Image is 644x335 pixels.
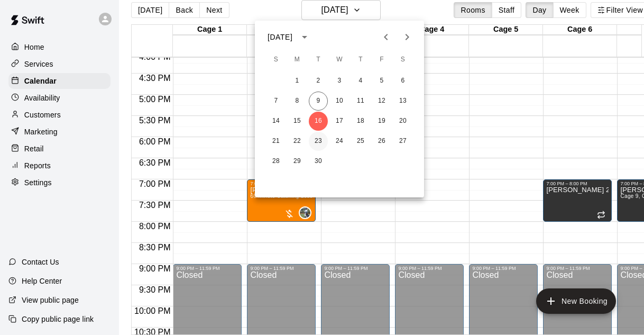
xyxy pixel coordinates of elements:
button: 25 [351,132,370,151]
button: 15 [288,112,307,131]
button: 14 [266,112,286,131]
button: 4 [351,71,370,90]
button: 16 [309,112,328,131]
button: 27 [393,132,412,151]
button: 24 [330,132,349,151]
button: 11 [351,92,370,111]
button: 6 [393,71,412,90]
span: Monday [288,49,307,70]
button: Next month [397,26,418,48]
span: Friday [372,49,391,70]
button: 12 [372,92,391,111]
button: 21 [266,132,286,151]
button: 3 [330,71,349,90]
span: Sunday [266,49,286,70]
button: 28 [266,152,286,171]
button: 10 [330,92,349,111]
span: Wednesday [330,49,349,70]
button: calendar view is open, switch to year view [296,28,314,46]
button: 13 [393,92,412,111]
div: [DATE] [268,32,292,43]
button: 19 [372,112,391,131]
span: Thursday [351,49,370,70]
span: Saturday [393,49,412,70]
button: 18 [351,112,370,131]
span: Tuesday [309,49,328,70]
button: 1 [288,71,307,90]
button: 17 [330,112,349,131]
button: 9 [309,92,328,111]
button: 23 [309,132,328,151]
button: 8 [288,92,307,111]
button: 5 [372,71,391,90]
button: Previous month [375,26,397,48]
button: 22 [288,132,307,151]
button: 26 [372,132,391,151]
button: 2 [309,71,328,90]
button: 29 [288,152,307,171]
button: 20 [393,112,412,131]
button: 7 [266,92,286,111]
button: 30 [309,152,328,171]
